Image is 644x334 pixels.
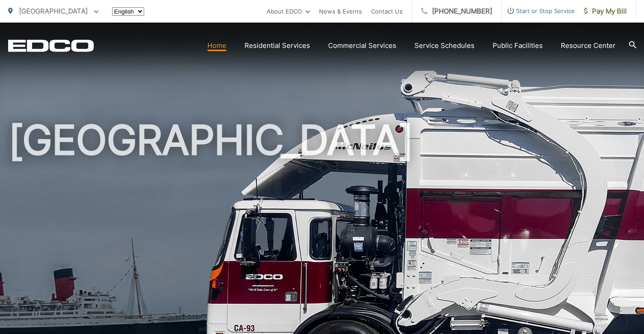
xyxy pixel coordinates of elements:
[112,7,144,16] select: Select a language
[371,6,403,17] a: Contact Us
[319,6,362,17] a: News & Events
[584,6,627,17] span: Pay My Bill
[493,40,543,51] a: Public Facilities
[328,40,396,51] a: Commercial Services
[19,7,88,15] span: [GEOGRAPHIC_DATA]
[414,40,475,51] a: Service Schedules
[267,6,310,17] a: About EDCO
[8,39,94,52] a: EDCD logo. Return to the homepage.
[561,40,616,51] a: Resource Center
[244,40,310,51] a: Residential Services
[207,40,226,51] a: Home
